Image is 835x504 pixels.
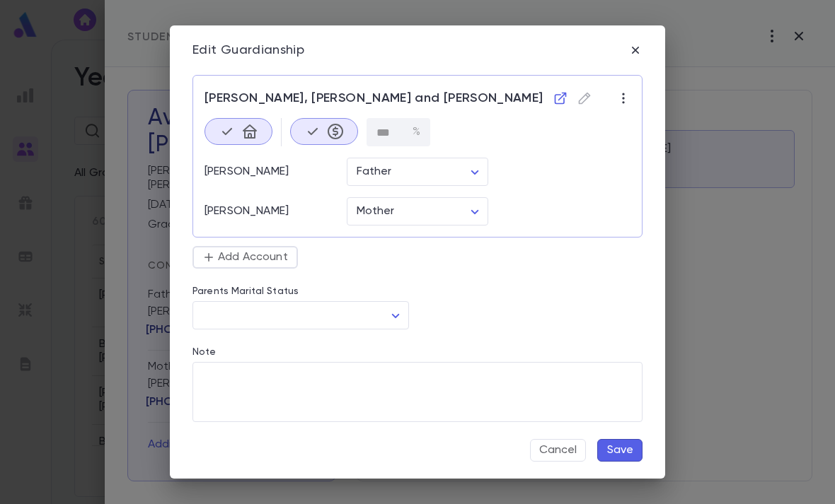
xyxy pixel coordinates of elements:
[367,118,430,146] div: %
[192,302,409,329] div: ​
[597,439,643,462] button: Save
[192,42,304,58] span: Edit Guardianship
[357,166,392,177] span: Father
[205,90,549,106] span: [PERSON_NAME], [PERSON_NAME] and [PERSON_NAME]
[347,198,489,225] div: Mother
[205,204,347,218] div: [PERSON_NAME]
[192,286,299,297] label: Parents Marital Status
[215,250,288,264] p: Add Account
[357,206,395,217] span: Mother
[205,165,347,179] div: [PERSON_NAME]
[192,246,298,269] button: Add Account
[192,346,217,358] label: Note
[530,439,586,462] button: Cancel
[347,158,489,186] div: Father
